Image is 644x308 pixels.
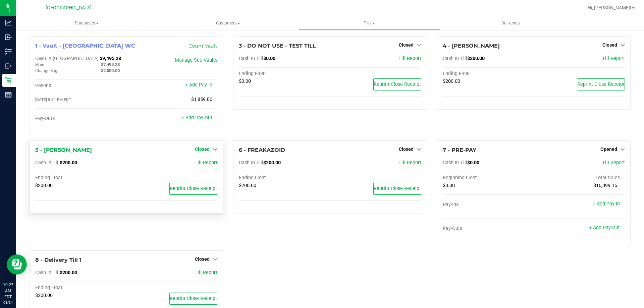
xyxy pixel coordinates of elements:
[373,183,421,195] button: Reprint Close Receipt
[181,115,212,121] a: + Add Pay-Out
[35,293,53,298] span: $200.00
[492,20,529,26] span: Deliveries
[299,20,439,26] span: Tills
[5,91,12,98] inline-svg: Reports
[443,175,534,181] div: Beginning Float
[35,270,60,275] span: Cash In Till
[263,160,281,166] span: $200.00
[373,78,421,90] button: Reprint Close Receipt
[399,42,414,48] span: Closed
[185,82,212,88] a: + Add Pay-In
[534,175,625,181] div: Total Sales
[195,270,217,275] a: Till Report
[3,282,13,300] p: 10:27 AM EDT
[35,183,53,188] span: $200.00
[239,175,330,181] div: Ending Float
[602,42,617,48] span: Closed
[374,81,421,87] span: Reprint Close Receipt
[157,16,299,30] a: Customers
[35,116,126,122] div: Pay-Outs
[467,160,479,166] span: $0.00
[5,34,12,41] inline-svg: Inbound
[239,78,251,84] span: $0.00
[5,48,12,55] inline-svg: Inventory
[239,160,263,166] span: Cash In Till
[263,56,275,61] span: $0.00
[189,43,217,49] a: Count Vault
[239,56,263,61] span: Cash In Till
[440,16,581,30] a: Deliveries
[35,62,45,67] span: Main:
[158,20,298,26] span: Customers
[46,5,92,11] span: [GEOGRAPHIC_DATA]
[35,175,126,181] div: Ending Float
[467,56,485,61] span: $200.00
[16,20,157,26] span: Purchases
[398,160,421,166] a: Till Report
[239,71,330,77] div: Ending Float
[35,43,135,49] span: 1 - Vault - [GEOGRAPHIC_DATA] WC
[195,146,210,152] span: Closed
[16,16,157,30] a: Purchases
[239,147,285,153] span: 6 - FREAKAZOID
[239,183,256,188] span: $200.00
[443,56,467,61] span: Cash In Till
[577,78,625,90] button: Reprint Close Receipt
[7,254,27,274] iframe: Resource center
[600,146,617,152] span: Opened
[374,186,421,191] span: Reprint Close Receipt
[35,160,60,166] span: Cash In Till
[35,147,92,153] span: 5 - [PERSON_NAME]
[589,225,620,231] a: + Add Pay-Out
[443,147,476,153] span: 7 - PRE-PAY
[443,71,534,77] div: Ending Float
[443,43,500,49] span: 4 - [PERSON_NAME]
[101,68,120,73] span: $2,000.00
[100,56,121,61] span: $9,495.28
[593,201,620,207] a: + Add Pay-In
[169,183,217,195] button: Reprint Close Receipt
[602,160,625,166] a: Till Report
[577,81,625,87] span: Reprint Close Receipt
[299,16,440,30] a: Tills
[443,78,460,84] span: $200.00
[399,146,414,152] span: Closed
[195,256,210,262] span: Closed
[35,56,100,61] span: Cash In [GEOGRAPHIC_DATA]:
[35,257,82,263] span: 8 - Delivery Till 1
[602,56,625,61] a: Till Report
[35,83,126,89] div: Pay-Ins
[195,160,217,166] a: Till Report
[191,97,212,102] span: $1,859.80
[35,97,71,102] span: [DATE] 8:31 PM EDT
[35,68,58,73] span: Change Bag:
[5,77,12,84] inline-svg: Retail
[170,296,217,301] span: Reprint Close Receipt
[170,186,217,191] span: Reprint Close Receipt
[443,226,534,232] div: Pay-Outs
[443,183,455,188] span: $0.00
[35,285,126,291] div: Ending Float
[443,202,534,208] div: Pay-Ins
[169,293,217,305] button: Reprint Close Receipt
[175,57,217,63] a: Manage Sub-Vaults
[593,183,617,188] span: $16,099.15
[60,160,77,166] span: $200.00
[5,63,12,69] inline-svg: Outbound
[443,160,467,166] span: Cash In Till
[398,56,421,61] a: Till Report
[101,62,120,67] span: $7,495.28
[3,300,13,305] p: 08/24
[60,270,77,275] span: $200.00
[239,43,316,49] span: 3 - DO NOT USE - TEST TILL
[5,19,12,26] inline-svg: Analytics
[588,5,631,10] span: Hi, [PERSON_NAME]!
